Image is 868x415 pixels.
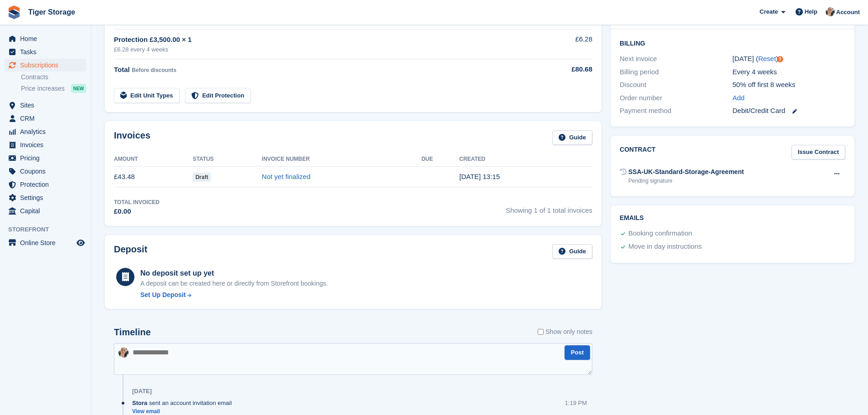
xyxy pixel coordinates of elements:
[628,167,744,177] div: SSA-UK-Standard-Storage-Agreement
[20,205,75,217] span: Capital
[5,178,86,191] a: menu
[758,55,776,62] a: Reset
[733,93,745,103] a: Add
[132,399,147,407] span: Stora
[5,46,86,58] a: menu
[760,7,778,16] span: Create
[193,173,211,182] span: Draft
[5,191,86,204] a: menu
[20,99,75,112] span: Sites
[620,38,845,47] h2: Billing
[5,112,86,125] a: menu
[185,88,251,103] a: Edit Protection
[140,290,186,300] div: Set Up Deposit
[114,244,147,259] h2: Deposit
[5,205,86,217] a: menu
[20,46,75,58] span: Tasks
[21,73,86,82] a: Contracts
[776,55,784,63] div: Tooltip anchor
[5,165,86,178] a: menu
[21,84,65,93] span: Price increases
[506,198,592,217] span: Showing 1 of 1 total invoices
[114,167,193,187] td: £43.48
[132,399,236,407] div: sent an account invitation email
[132,388,152,395] div: [DATE]
[114,152,193,167] th: Amount
[836,8,860,17] span: Account
[5,138,86,151] a: menu
[620,67,732,77] div: Billing period
[132,67,176,73] span: Before discounts
[20,112,75,125] span: CRM
[529,29,592,59] td: £6.28
[421,152,459,167] th: Due
[7,5,21,19] img: stora-icon-8386f47178a22dfd0bd8f6a31ec36ba5ce8667c1dd55bd0f319d3a0aa187defe.svg
[114,35,529,45] div: Protection £3,500.00 × 1
[114,88,180,103] a: Edit Unit Types
[262,173,311,180] a: Not yet finalized
[733,106,845,116] div: Debit/Credit Card
[5,152,86,164] a: menu
[628,228,692,239] div: Booking confirmation
[140,268,328,279] div: No deposit set up yet
[628,177,744,185] div: Pending signature
[620,93,732,103] div: Order number
[459,173,500,180] time: 2025-09-25 12:15:00 UTC
[805,7,817,16] span: Help
[565,345,590,360] button: Post
[140,290,328,300] a: Set Up Deposit
[20,32,75,45] span: Home
[140,279,328,288] p: A deposit can be created here or directly from Storefront bookings.
[114,327,151,338] h2: Timeline
[118,348,128,358] img: Becky Martin
[538,327,592,337] label: Show only notes
[20,152,75,164] span: Pricing
[20,236,75,249] span: Online Store
[733,80,845,90] div: 50% off first 8 weeks
[8,225,91,234] span: Storefront
[733,54,845,64] div: [DATE] ( )
[620,80,732,90] div: Discount
[5,59,86,72] a: menu
[20,165,75,178] span: Coupons
[5,99,86,112] a: menu
[20,59,75,72] span: Subscriptions
[20,125,75,138] span: Analytics
[114,206,159,217] div: £0.00
[21,83,86,93] a: Price increases NEW
[552,244,592,259] a: Guide
[552,130,592,145] a: Guide
[826,7,835,16] img: Becky Martin
[20,191,75,204] span: Settings
[620,54,732,64] div: Next invoice
[5,236,86,249] a: menu
[620,106,732,116] div: Payment method
[620,145,656,160] h2: Contract
[538,327,544,337] input: Show only notes
[620,215,845,222] h2: Emails
[20,138,75,151] span: Invoices
[71,84,86,93] div: NEW
[25,5,79,20] a: Tiger Storage
[114,130,150,145] h2: Invoices
[114,45,529,54] div: £6.28 every 4 weeks
[459,152,592,167] th: Created
[75,237,86,248] a: Preview store
[5,125,86,138] a: menu
[262,152,421,167] th: Invoice Number
[529,64,592,75] div: £80.68
[20,178,75,191] span: Protection
[114,198,159,206] div: Total Invoiced
[193,152,262,167] th: Status
[791,145,845,160] a: Issue Contract
[114,66,130,73] span: Total
[565,399,587,407] div: 1:19 PM
[733,67,845,77] div: Every 4 weeks
[628,241,702,252] div: Move in day instructions
[5,32,86,45] a: menu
